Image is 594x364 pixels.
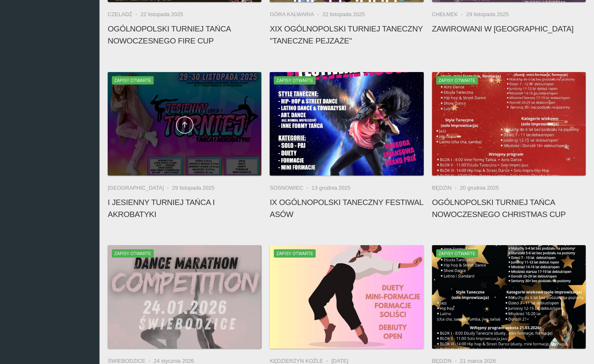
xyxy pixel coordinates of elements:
[432,245,586,349] a: Ogólnopolski Turniej Tańca Nowoczesnego STARS CUPZapisy otwarte
[270,245,423,349] img: MISTRALOVE marcowe GRAND PRIX
[432,184,460,192] li: Będzin
[311,184,350,192] li: 13 grudnia 2025
[270,72,423,176] img: IX Ogólnopolski Taneczny Festiwal Asów
[322,10,365,19] li: 22 listopada 2025
[108,245,261,349] img: Dance Marathon Competition IV
[270,72,423,176] a: IX Ogólnopolski Taneczny Festiwal AsówZapisy otwarte
[432,23,586,35] h4: Zawirowani w [GEOGRAPHIC_DATA]
[432,72,586,176] a: Ogólnopolski Turniej Tańca Nowoczesnego CHRISTMAS CUPZapisy otwarte
[432,245,586,349] img: Ogólnopolski Turniej Tańca Nowoczesnego STARS CUP
[108,196,261,220] h4: I Jesienny Turniej Tańca i Akrobatyki
[108,23,261,47] h4: Ogólnopolski Turniej Tańca Nowoczesnego FIRE CUP
[432,10,466,19] li: Chełmek
[270,245,423,349] a: MISTRALOVE marcowe GRAND PRIX Zapisy otwarte
[432,72,586,176] img: Ogólnopolski Turniej Tańca Nowoczesnego CHRISTMAS CUP
[112,249,154,258] span: Zapisy otwarte
[274,76,316,84] span: Zapisy otwarte
[466,10,509,19] li: 29 listopada 2025
[270,184,311,192] li: Sosnowiec
[436,249,478,258] span: Zapisy otwarte
[112,76,154,84] span: Zapisy otwarte
[460,184,499,192] li: 20 grudnia 2025
[270,10,322,19] li: Góra Kalwaria
[432,196,586,220] h4: Ogólnopolski Turniej Tańca Nowoczesnego CHRISTMAS CUP
[270,196,423,220] h4: IX Ogólnopolski Taneczny Festiwal Asów
[108,72,261,176] a: I Jesienny Turniej Tańca i AkrobatykiZapisy otwarte
[436,76,478,84] span: Zapisy otwarte
[274,249,316,258] span: Zapisy otwarte
[140,10,183,19] li: 22 listopada 2025
[108,245,261,349] a: Dance Marathon Competition IVZapisy otwarte
[108,10,140,19] li: Czeladź
[172,184,215,192] li: 29 listopada 2025
[108,184,172,192] li: [GEOGRAPHIC_DATA]
[270,23,423,47] h4: XIX Ogólnopolski Turniej Taneczny "Taneczne Pejzaże"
